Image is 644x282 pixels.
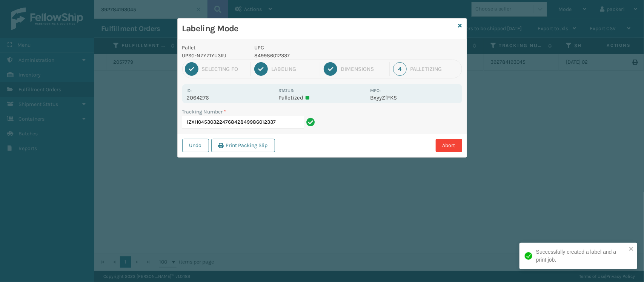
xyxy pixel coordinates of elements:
[182,52,246,60] p: UPSG-NZYZ1YU3RJ
[536,248,627,264] div: Successfully created a label and a print job.
[211,139,275,152] button: Print Packing Slip
[341,66,386,72] div: Dimensions
[182,139,209,152] button: Undo
[278,94,366,101] p: Palletized
[629,246,634,253] button: close
[324,62,337,76] div: 3
[182,108,226,116] label: Tracking Number
[187,94,274,101] p: 2064276
[436,139,462,152] button: Abort
[254,52,366,60] p: 849986012337
[185,62,198,76] div: 1
[370,88,381,93] label: MPO:
[182,44,246,52] p: Pallet
[182,23,455,34] h3: Labeling Mode
[271,66,317,72] div: Labeling
[202,66,247,72] div: Selecting FO
[254,44,366,52] p: UPC
[393,62,407,76] div: 4
[187,88,192,93] label: Id:
[278,88,294,93] label: Status:
[410,66,459,72] div: Palletizing
[370,94,457,101] p: BxyyZfFKS
[254,62,268,76] div: 2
